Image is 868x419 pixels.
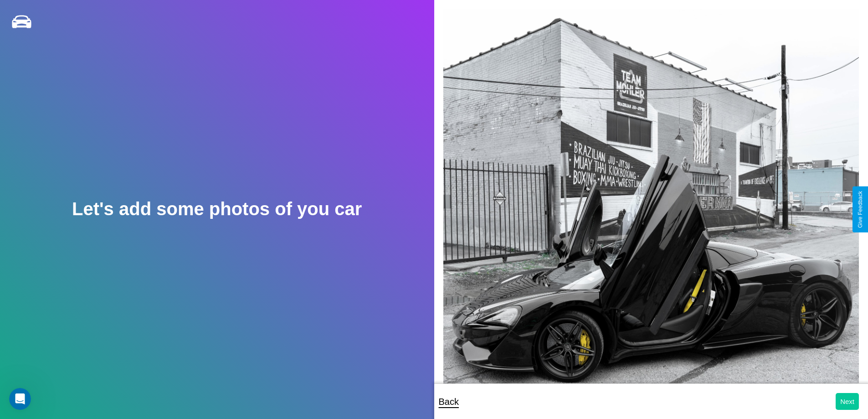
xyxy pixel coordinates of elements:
[443,9,859,400] img: posted
[857,191,863,228] div: Give Feedback
[439,393,459,410] p: Back
[9,388,31,410] iframe: Intercom live chat
[836,393,859,410] button: Next
[72,199,362,219] h2: Let's add some photos of you car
